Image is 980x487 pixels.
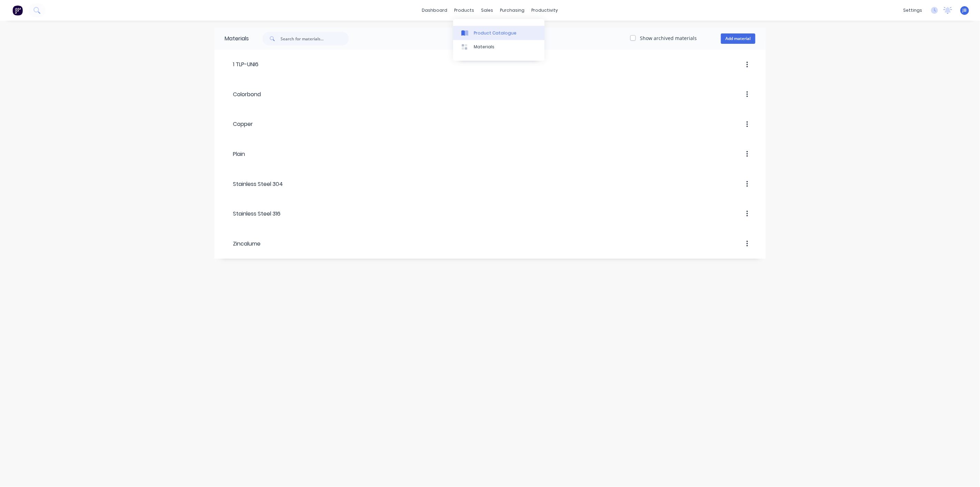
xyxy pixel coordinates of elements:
[474,30,517,36] div: Product Catalogue
[225,240,261,248] div: Zincalume
[474,44,494,50] div: Materials
[214,28,249,50] div: Materials
[12,5,23,16] img: Factory
[280,32,349,46] input: Search for materials...
[453,40,544,54] a: Materials
[963,7,967,13] span: JB
[478,5,497,16] div: sales
[225,60,258,69] div: 1 TLP-UNI6
[453,26,544,40] a: Product Catalogue
[721,33,755,44] button: Add material
[451,5,478,16] div: products
[225,150,245,158] div: Plain
[225,210,280,218] div: Stainless Steel 316
[528,5,562,16] div: productivity
[225,120,253,128] div: Copper
[640,34,697,42] label: Show archived materials
[900,5,926,16] div: settings
[419,5,451,16] a: dashboard
[225,90,261,99] div: Colorbond
[225,180,283,188] div: Stainless Steel 304
[497,5,528,16] div: purchasing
